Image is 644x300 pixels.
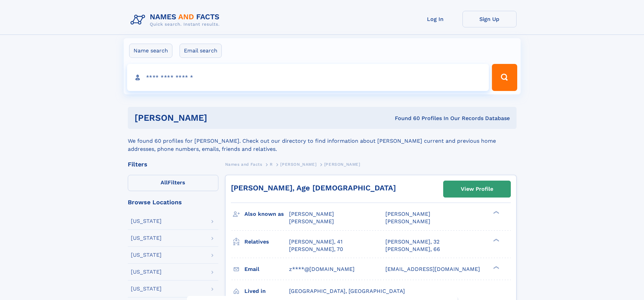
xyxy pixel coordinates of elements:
label: Filters [128,175,218,191]
a: [PERSON_NAME] [280,160,316,168]
span: R [270,162,273,167]
div: [US_STATE] [131,218,162,224]
h3: Relatives [244,236,289,248]
span: [PERSON_NAME] [280,162,316,167]
img: Logo Names and Facts [128,11,225,29]
a: [PERSON_NAME], 70 [289,246,343,253]
div: We found 60 profiles for [PERSON_NAME]. Check out our directory to find information about [PERSON... [128,129,517,153]
a: R [270,160,273,168]
h3: Also known as [244,208,289,220]
a: Log In [408,11,462,27]
div: ❯ [492,210,500,215]
label: Name search [129,44,172,58]
a: [PERSON_NAME], Age [DEMOGRAPHIC_DATA] [231,184,396,192]
span: [PERSON_NAME] [289,218,334,225]
span: [EMAIL_ADDRESS][DOMAIN_NAME] [385,266,480,272]
h3: Email [244,263,289,275]
div: Browse Locations [128,199,218,205]
div: ❯ [492,238,500,242]
h3: Lived in [244,285,289,297]
a: [PERSON_NAME], 66 [385,246,440,253]
span: [PERSON_NAME] [289,211,334,217]
a: View Profile [444,181,510,197]
div: [US_STATE] [131,269,162,275]
div: ❯ [492,265,500,270]
span: [PERSON_NAME] [324,162,360,167]
div: View Profile [461,181,493,197]
div: [US_STATE] [131,286,162,292]
div: Filters [128,161,218,167]
span: [PERSON_NAME] [385,211,430,217]
a: [PERSON_NAME], 32 [385,238,439,246]
div: [US_STATE] [131,252,162,258]
div: [US_STATE] [131,235,162,241]
button: Search Button [492,64,517,91]
span: [GEOGRAPHIC_DATA], [GEOGRAPHIC_DATA] [289,288,405,294]
span: [PERSON_NAME] [385,218,430,225]
label: Email search [180,44,222,58]
input: search input [127,64,489,91]
a: Sign Up [462,11,517,27]
h1: [PERSON_NAME] [135,114,301,122]
span: All [161,179,168,186]
div: Found 60 Profiles In Our Records Database [301,115,510,122]
a: Names and Facts [225,160,262,168]
a: [PERSON_NAME], 41 [289,238,342,246]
